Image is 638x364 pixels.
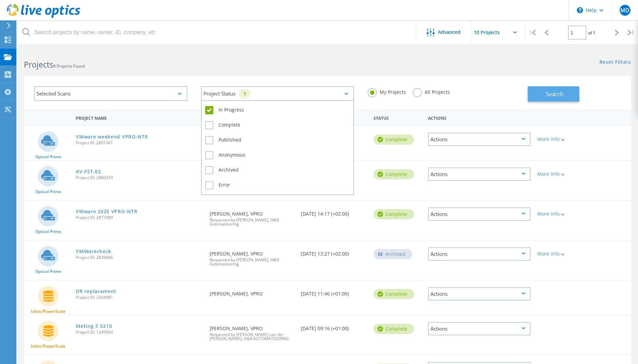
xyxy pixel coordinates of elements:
a: Reset Filters [599,60,631,65]
a: Live Optics Dashboard [7,14,80,19]
a: AV-FST-02 [76,169,101,174]
label: Error [205,181,350,189]
div: More Info [537,212,579,216]
div: [DATE] 09:16 (+01:00) [297,315,370,338]
div: [PERSON_NAME], VPRO [206,280,297,303]
div: Actions [428,247,530,261]
div: Actions [428,168,530,181]
b: Projects [24,59,53,70]
div: More Info [537,137,579,142]
span: Project ID: 2839666 [76,256,202,260]
span: Project ID: 2304981 [76,295,202,300]
label: Archived [205,166,350,174]
span: Project ID: 1249564 [76,330,202,334]
span: 8 Projects Found [53,63,85,69]
input: Search projects by name, owner, ID, company, etc [17,20,416,44]
div: Actions [428,133,530,146]
div: | [525,20,539,45]
a: VMware 2025 VPRO-NTR [76,209,137,214]
span: Isilon/PowerScale [31,344,66,348]
div: Actions [425,111,534,124]
div: [PERSON_NAME], VPRO [206,201,297,233]
span: of 1 [588,30,595,36]
span: Optical Prime [35,155,61,159]
div: Complete [373,134,414,145]
span: Requested by [PERSON_NAME], H&R Automatisering [210,258,294,266]
span: Project ID: 2880374 [76,176,202,180]
div: 1 [239,89,251,98]
span: Search [546,90,564,98]
svg: \n [577,7,583,13]
span: MD [620,8,629,13]
a: VMWarecheck [76,249,111,254]
label: Anonymous [205,151,350,159]
label: All Projects [413,88,450,94]
label: My Projects [368,88,406,94]
div: [DATE] 13:27 (+02:00) [297,241,370,263]
div: [DATE] 14:17 (+02:00) [297,201,370,223]
div: Project Status [201,86,354,101]
div: | [624,20,638,45]
span: Project ID: 2877489 [76,216,202,220]
div: Complete [373,289,414,299]
span: Advanced [438,30,460,34]
span: Optical Prime [35,230,61,234]
div: Actions [428,287,530,301]
div: Archived [373,249,412,259]
span: Optical Prime [35,270,61,274]
div: Actions [428,322,530,335]
span: Requested by [PERSON_NAME], H&R Automatisering [210,218,294,226]
button: Search [528,86,579,102]
label: Published [205,136,350,144]
div: Project Name [72,111,206,124]
span: Project ID: 2891341 [76,141,202,145]
span: Optical Prime [35,190,61,194]
label: Complete [205,121,350,129]
a: Meting 3 X210 [76,324,112,329]
div: [DATE] 11:46 (+01:00) [297,280,370,303]
span: Isilon/PowerScale [31,309,66,314]
a: DR replacement [76,289,116,294]
div: Complete [373,324,414,334]
div: Actions [428,207,530,221]
span: Requested by [PERSON_NAME] van der [PERSON_NAME], H&R AUTOMATISERING [210,333,294,341]
div: More Info [537,172,579,176]
label: In Progress [205,106,350,114]
div: Selected Scans [34,86,187,101]
div: Complete [373,169,414,179]
div: [PERSON_NAME], VPRO [206,241,297,273]
div: Complete [373,209,414,219]
div: More Info [537,251,579,256]
div: Status [370,111,425,124]
div: [PERSON_NAME], VPRO [206,315,297,348]
a: VMware weekend VPRO-NTR [76,134,148,139]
